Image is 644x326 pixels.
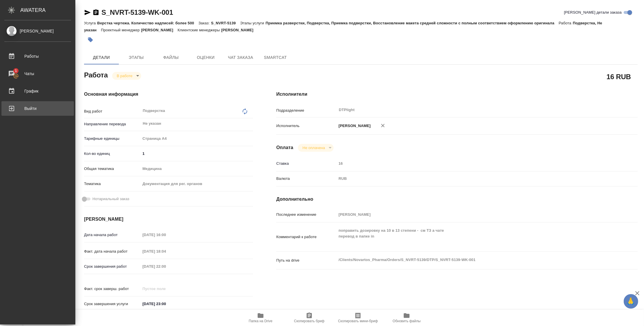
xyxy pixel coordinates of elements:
p: Срок завершения услуги [84,301,140,307]
h4: Исполнители [276,91,638,98]
p: Последнее изменение [276,212,336,218]
span: [PERSON_NAME] детали заказа [564,10,622,15]
p: Факт. срок заверш. работ [84,286,140,292]
input: Пустое поле [140,262,191,271]
input: Пустое поле [140,247,191,256]
div: Работы [4,52,71,61]
span: Папка на Drive [249,319,272,323]
div: График [4,87,71,95]
p: Услуга [84,21,97,25]
p: Путь на drive [276,258,336,263]
button: Скопировать мини-бриф [334,310,382,326]
span: Обновить файлы [393,319,421,323]
button: 🙏 [624,294,638,309]
p: Вид работ [84,108,140,114]
input: ✎ Введи что-нибудь [140,300,191,308]
span: Оценки [192,54,220,61]
button: Не оплачена [301,145,327,150]
div: [PERSON_NAME] [4,28,71,34]
p: Срок завершения работ [84,264,140,269]
div: AWATERA [20,4,75,16]
p: Направление перевода [84,121,140,127]
a: Выйти [1,101,74,116]
p: Ставка [276,161,336,166]
p: Общая тематика [84,166,140,172]
div: Медицина [140,164,253,174]
h4: Дополнительно [276,196,638,203]
button: В работе [115,73,134,78]
input: Пустое поле [140,285,191,293]
button: Скопировать бриф [285,310,334,326]
h4: [PERSON_NAME] [84,216,253,223]
span: SmartCat [261,54,289,61]
h2: 16 RUB [607,72,631,81]
button: Добавить тэг [84,33,97,46]
p: Заказ: [199,21,211,25]
p: Тарифные единицы [84,136,140,142]
p: Валюта [276,176,336,182]
a: Работы [1,49,74,64]
a: 1Чаты [1,66,74,81]
div: Страница А4 [140,134,253,144]
h4: Основная информация [84,91,253,98]
p: Проектный менеджер [101,28,141,32]
p: Подразделение [276,108,336,113]
p: [PERSON_NAME] [336,123,371,129]
p: Приемка разверстки, Подверстка, Приемка подверстки, Восстановление макета средней сложности с пол... [265,21,559,25]
p: Тематика [84,181,140,187]
span: 🙏 [626,295,636,307]
p: Клиентские менеджеры [178,28,221,32]
p: Дата начала работ [84,232,140,238]
input: Пустое поле [336,210,607,219]
div: Чаты [4,69,71,78]
textarea: /Clients/Novartos_Pharma/Orders/S_NVRT-5139/DTP/S_NVRT-5139-WK-001 [336,255,607,265]
p: S_NVRT-5139 [211,21,240,25]
button: Удалить исполнителя [376,119,389,132]
p: [PERSON_NAME] [141,28,178,32]
div: RUB [336,174,607,184]
p: Верстка чертежа. Количество надписей: более 500 [97,21,198,25]
textarea: поправить дозировку на 10 в 13 степени - см ТЗ а чате перевод в папке in [336,226,607,247]
span: Чат заказа [227,54,254,61]
p: Комментарий к работе [276,234,336,240]
a: S_NVRT-5139-WK-001 [101,8,173,16]
p: Кол-во единиц [84,151,140,157]
h2: Работа [84,69,108,80]
p: Исполнитель [276,123,336,129]
p: Факт. дата начала работ [84,249,140,254]
span: Нотариальный заказ [92,196,129,202]
input: Пустое поле [140,231,191,239]
div: В работе [298,144,334,152]
p: Этапы услуги [240,21,266,25]
span: Файлы [157,54,185,61]
button: Папка на Drive [236,310,285,326]
span: Скопировать бриф [294,319,324,323]
p: Работа [559,21,573,25]
input: Пустое поле [336,159,607,168]
div: В работе [112,72,141,80]
input: ✎ Введи что-нибудь [140,149,253,158]
p: [PERSON_NAME] [221,28,258,32]
a: График [1,84,74,98]
span: 1 [11,68,20,74]
div: Выйти [4,104,71,113]
button: Скопировать ссылку [92,9,99,16]
h4: Оплата [276,144,293,151]
span: Скопировать мини-бриф [338,319,378,323]
button: Скопировать ссылку для ЯМессенджера [84,9,91,16]
span: Этапы [122,54,150,61]
span: Детали [88,54,115,61]
div: Документация для рег. органов [140,179,253,189]
button: Обновить файлы [382,310,431,326]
